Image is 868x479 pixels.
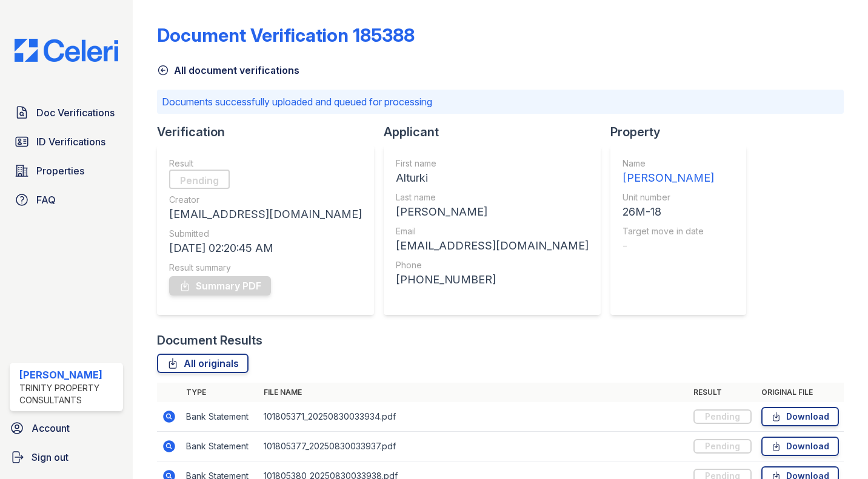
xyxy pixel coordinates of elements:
div: [EMAIL_ADDRESS][DOMAIN_NAME] [396,237,589,254]
div: [PERSON_NAME] [396,203,589,220]
span: ID Verifications [36,134,105,149]
div: Verification [157,124,384,140]
a: ID Verifications [10,130,123,154]
span: Account [32,421,70,435]
div: Applicant [384,124,610,140]
div: [PHONE_NUMBER] [396,271,589,288]
div: Document Verification 185388 [157,24,415,46]
img: CE_Logo_Blue-a8612792a0a2168367f1c8372b55b34899dd931a85d93a1a3d3e32e68fde9ad4.png [5,39,128,62]
th: Original file [756,383,844,402]
a: Account [5,416,128,440]
th: Type [181,383,259,402]
a: All originals [157,354,249,373]
a: Properties [10,159,123,183]
div: Submitted [169,228,362,240]
a: FAQ [10,188,123,212]
div: Unit number [623,191,714,203]
div: [PERSON_NAME] [19,368,118,382]
td: Bank Statement [181,402,259,432]
div: Phone [396,259,589,271]
div: Pending [693,409,752,424]
div: - [623,237,714,254]
div: [DATE] 02:20:45 AM [169,240,362,257]
div: [EMAIL_ADDRESS][DOMAIN_NAME] [169,206,362,223]
div: Creator [169,194,362,206]
div: Pending [693,439,752,454]
div: Pending [169,170,230,189]
div: 26M-18 [623,203,714,220]
div: Name [623,157,714,170]
div: Result [169,157,362,170]
a: Sign out [5,445,128,469]
div: Result summary [169,262,362,274]
span: Properties [36,164,84,178]
a: Download [761,437,839,456]
span: FAQ [36,193,56,207]
div: Property [610,124,756,140]
div: Target move in date [623,225,714,237]
a: All document verifications [157,63,299,78]
p: Documents successfully uploaded and queued for processing [162,94,839,109]
td: 101805371_20250830033934.pdf [259,402,689,432]
div: Last name [396,191,589,203]
span: Doc Verifications [36,105,115,120]
th: File name [259,383,689,402]
td: 101805377_20250830033937.pdf [259,432,689,461]
td: Bank Statement [181,432,259,461]
a: Download [761,407,839,426]
div: First name [396,157,589,170]
div: Trinity Property Consultants [19,382,118,406]
span: Sign out [32,450,68,464]
div: Document Results [157,332,262,349]
a: Doc Verifications [10,101,123,125]
div: Email [396,225,589,237]
div: [PERSON_NAME] [623,170,714,187]
div: Alturki [396,170,589,187]
th: Result [689,383,756,402]
a: Name [PERSON_NAME] [623,157,714,187]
